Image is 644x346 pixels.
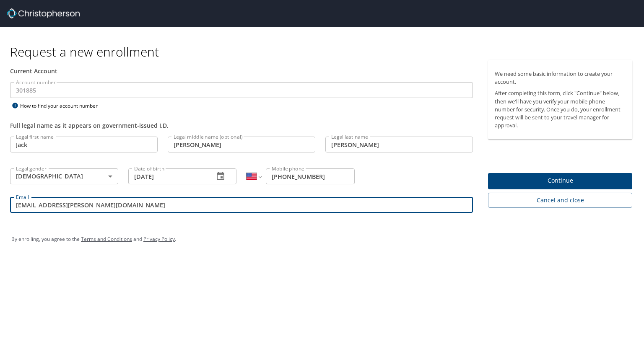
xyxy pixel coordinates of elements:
h1: Request a new enrollment [10,44,639,60]
div: [DEMOGRAPHIC_DATA] [10,168,118,184]
div: Full legal name as it appears on government-issued I.D. [10,121,473,130]
div: How to find your account number [10,101,115,111]
img: cbt logo [7,8,80,18]
button: Cancel and close [488,193,632,208]
p: We need some basic information to create your account. [495,70,626,86]
div: By enrolling, you agree to the and . [11,229,633,250]
input: Enter phone number [266,168,355,184]
button: Continue [488,173,632,189]
span: Cancel and close [495,195,626,206]
a: Terms and Conditions [81,235,132,243]
div: Current Account [10,67,473,75]
span: Continue [495,176,626,186]
p: After completing this form, click "Continue" below, then we'll have you verify your mobile phone ... [495,89,626,129]
a: Privacy Policy [143,235,175,243]
input: MM/DD/YYYY [128,168,207,184]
